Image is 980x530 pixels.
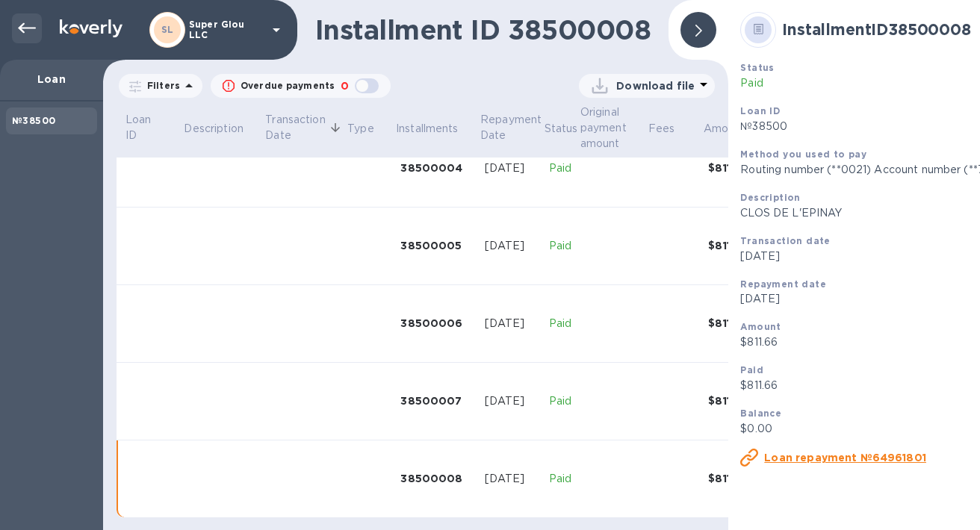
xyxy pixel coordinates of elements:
span: Transaction Date [265,112,344,143]
b: SL [161,24,174,35]
b: Balance [740,408,781,419]
p: Transaction Date [265,112,325,143]
span: Amount [704,121,765,137]
b: Method you used to pay [740,149,866,160]
div: $811.66 [708,471,765,486]
div: 38500006 [400,316,473,331]
p: Paid [549,471,573,487]
b: Amount [740,321,781,332]
p: Fees [648,121,675,137]
p: Description [184,121,243,137]
b: Installment ID 38500008 [782,20,970,39]
span: Installments [396,121,478,137]
b: Status [740,62,774,73]
h1: Installment ID 38500008 [315,14,657,46]
span: Description [184,121,262,137]
div: 38500007 [400,393,473,408]
span: Original payment amount [580,105,646,152]
span: Type [347,121,394,137]
div: 38500005 [400,238,473,253]
p: Repayment Date [480,112,542,143]
div: $811.66 [708,160,765,175]
p: Installments [396,121,459,137]
div: 38500008 [400,471,473,486]
div: [DATE] [485,316,537,331]
div: [DATE] [485,160,537,176]
p: Paid [549,393,573,409]
div: [DATE] [485,471,537,487]
p: Download file [616,78,695,93]
p: Loan ID [125,112,162,143]
p: Type [347,121,374,137]
div: $811.66 [708,238,765,253]
p: Overdue payments [241,79,335,93]
p: Paid [549,238,573,254]
b: Loan ID [740,105,780,116]
div: 38500004 [400,160,473,175]
p: Loan [12,72,91,87]
p: Amount [704,121,745,137]
p: Status [545,121,578,137]
u: Loan repayment №64961801 [764,452,926,464]
div: [DATE] [485,238,537,254]
b: Repayment date [740,278,826,290]
b: Paid [740,364,763,375]
p: Super Glou LLC [189,19,264,40]
span: Fees [648,121,695,137]
img: Logo [60,19,122,37]
p: 0 [341,78,349,94]
b: Transaction date [740,235,830,246]
div: [DATE] [485,393,537,409]
div: $811.66 [708,393,765,408]
p: Paid [549,316,573,331]
div: $811.66 [708,316,765,331]
p: Paid [549,160,573,176]
span: Loan ID [125,112,182,143]
p: Original payment amount [580,105,627,152]
b: Description [740,192,800,203]
button: Overdue payments0 [211,74,391,98]
b: №38500 [12,115,55,126]
p: Filters [141,79,180,92]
